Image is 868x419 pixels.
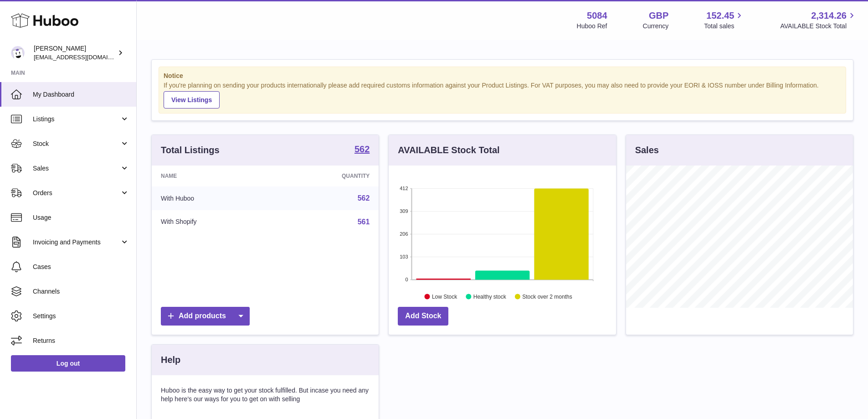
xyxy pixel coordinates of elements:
[635,144,659,156] h3: Sales
[400,208,408,214] text: 309
[780,22,857,31] span: AVAILABLE Stock Total
[704,10,745,31] a: 152.45 Total sales
[33,90,129,99] span: My Dashboard
[11,355,125,372] a: Log out
[400,254,408,259] text: 103
[358,194,370,202] a: 562
[587,10,607,22] strong: 5084
[33,238,120,247] span: Invoicing and Payments
[34,44,116,62] div: [PERSON_NAME]
[432,293,457,300] text: Low Stock
[161,354,180,366] h3: Help
[11,46,25,60] img: konstantinosmouratidis@hotmail.com
[164,72,841,80] strong: Notice
[706,10,734,22] span: 152.45
[33,140,120,148] span: Stock
[704,22,745,31] span: Total sales
[33,164,120,173] span: Sales
[354,145,370,154] strong: 562
[400,186,408,191] text: 412
[33,115,120,124] span: Listings
[152,210,274,234] td: With Shopify
[577,22,607,31] div: Huboo Ref
[161,386,370,403] p: Huboo is the easy way to get your stock fulfilled. But incase you need any help here's our ways f...
[811,10,847,22] span: 2,314.26
[33,189,120,197] span: Orders
[161,307,250,326] a: Add products
[33,287,129,296] span: Channels
[152,186,274,210] td: With Huboo
[358,218,370,226] a: 561
[164,91,220,109] a: View Listings
[643,22,669,31] div: Currency
[274,166,379,186] th: Quantity
[354,145,370,155] a: 562
[164,81,841,109] div: If you're planning on sending your products internationally please add required customs informati...
[398,307,448,326] a: Add Stock
[406,277,408,282] text: 0
[33,213,129,222] span: Usage
[523,293,572,300] text: Stock over 2 months
[780,10,857,31] a: 2,314.26 AVAILABLE Stock Total
[33,263,129,271] span: Cases
[161,144,220,156] h3: Total Listings
[33,336,129,345] span: Returns
[152,166,274,186] th: Name
[473,293,507,300] text: Healthy stock
[649,10,668,22] strong: GBP
[398,144,499,156] h3: AVAILABLE Stock Total
[33,312,129,321] span: Settings
[34,53,134,61] span: [EMAIL_ADDRESS][DOMAIN_NAME]
[400,231,408,237] text: 206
